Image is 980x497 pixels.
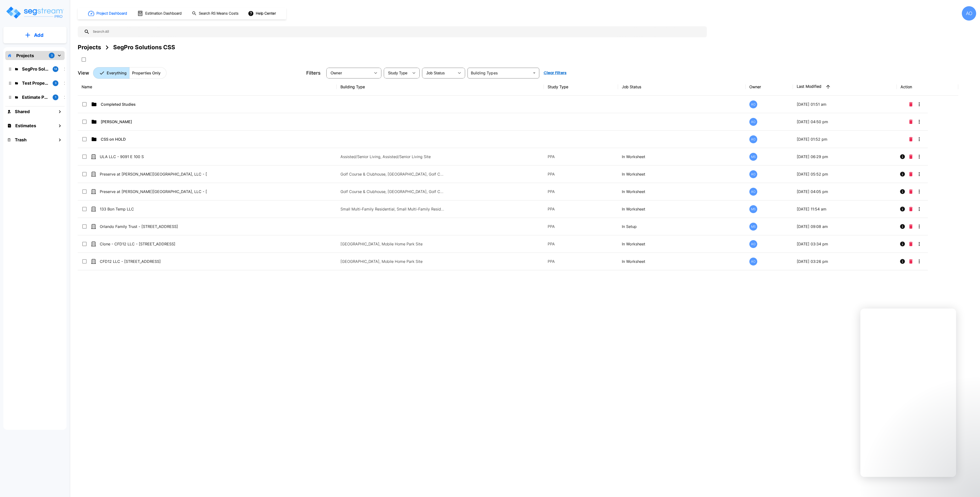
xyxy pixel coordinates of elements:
iframe: Intercom live chat [860,309,956,477]
p: Estimate Property [22,94,49,100]
button: Everything [93,67,129,79]
th: Study Type [544,78,618,96]
div: MS [749,223,757,231]
h1: Estimation Dashboard [145,11,182,16]
button: Delete [907,187,914,196]
th: Last Modified [793,78,897,96]
div: MS [749,153,757,161]
p: [DATE] 11:54 am [797,206,893,212]
button: Delete [907,239,914,249]
th: Owner [746,78,793,96]
p: In Worksheet [622,259,742,264]
button: More-Options [914,117,924,127]
h1: Project Dashboard [96,11,127,16]
div: Platform [93,67,167,79]
p: [DATE] 01:51 am [797,101,893,107]
button: Info [898,204,907,214]
th: Name [78,78,337,96]
p: [DATE] 04:50 pm [797,119,893,125]
input: Search All [90,26,704,37]
button: More-Options [914,99,924,109]
p: Preserve at [PERSON_NAME][GEOGRAPHIC_DATA], LLC - [STREET_ADDRESS] [100,171,207,177]
button: Info [898,152,907,161]
p: [DATE] 09:08 am [797,224,893,229]
p: PPA [548,171,614,177]
div: AO [749,188,757,196]
button: Info [898,187,907,196]
p: [DATE] 03:26 pm [797,259,893,264]
button: Delete [907,204,914,214]
input: Building Types [469,70,530,76]
p: [DATE] 03:34 pm [797,241,893,247]
button: Delete [907,99,914,109]
p: [DATE] 06:29 pm [797,154,893,160]
p: Golf Course & Clubhouse, [GEOGRAPHIC_DATA], Golf Course Site [340,189,445,194]
button: Estimation Dashboard [135,8,184,18]
iframe: Intercom live chat [945,481,956,492]
button: Delete [907,117,914,127]
button: Properties Only [129,67,167,79]
div: AO [749,258,757,265]
p: 3 [55,81,56,85]
div: AO [962,6,976,21]
div: AO [749,118,757,126]
p: In Worksheet [622,189,742,194]
span: Job Status [426,71,445,75]
p: [DATE] 04:05 pm [797,189,893,194]
p: [GEOGRAPHIC_DATA], Mobile Home Park Site [340,241,445,247]
button: Project Dashboard [86,8,130,19]
button: Search RS Means Costs [190,9,241,18]
p: Test Property Folder [22,80,49,86]
div: SegPro Solutions CSS [113,43,175,52]
span: Owner [331,71,342,75]
th: Job Status [618,78,746,96]
button: More-Options [914,204,924,214]
button: Help Center [247,9,278,18]
p: SegPro Solutions CSS [22,66,49,72]
button: More-Options [914,239,924,249]
p: Everything [107,70,127,76]
p: In Worksheet [622,241,742,247]
div: Select [327,66,371,80]
p: Projects [16,52,34,59]
div: MS [749,205,757,213]
button: Delete [907,257,914,266]
p: Orlando Family Trust - [STREET_ADDRESS] [100,224,207,229]
div: AO [749,240,757,248]
button: Info [898,222,907,231]
p: In Worksheet [622,154,742,160]
h1: Search RS Means Costs [199,11,239,16]
p: PPA [548,224,614,229]
h1: Estimates [15,122,36,129]
button: More-Options [914,257,924,266]
p: 14 [54,67,57,71]
p: 133 Bon Temp LLC [100,206,207,212]
p: PPA [548,241,614,247]
button: More-Options [914,169,924,179]
h1: Shared [15,108,30,115]
p: Completed Studies [101,101,208,107]
span: Study Type [388,71,407,75]
p: Small Multi-Family Residential, Small Multi-Family Residential Site [340,206,445,212]
p: View [78,69,89,77]
p: In Worksheet [622,171,742,177]
p: [GEOGRAPHIC_DATA], Mobile Home Park Site [340,259,445,264]
p: PPA [548,206,614,212]
button: Info [898,257,907,266]
button: More-Options [914,222,924,231]
div: AO [749,135,757,143]
p: CFD12 LLC - [STREET_ADDRESS] [100,259,207,264]
p: Filters [306,69,321,77]
img: Logo [6,6,64,19]
button: Add [3,28,67,42]
p: In Setup [622,224,742,229]
p: Assisted/Senior Living, Assisted/Senior Living Site [340,154,445,160]
button: Info [898,169,907,179]
button: SelectAll [79,55,89,64]
p: [DATE] 01:52 pm [797,136,893,142]
div: AO [749,100,757,108]
button: Open [531,70,538,76]
p: [DATE] 05:52 pm [797,171,893,177]
p: In Worksheet [622,206,742,212]
h1: Trash [15,137,27,143]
